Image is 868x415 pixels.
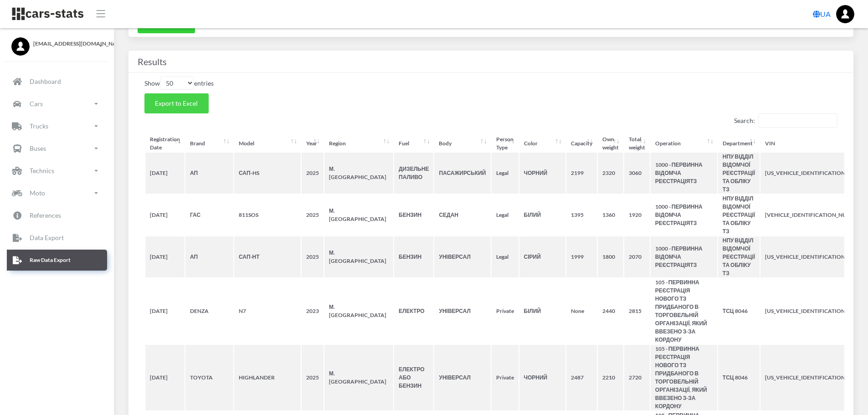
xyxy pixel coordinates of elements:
[155,99,198,107] span: Export to Excel
[434,195,490,236] th: СЕДАН
[624,278,650,344] th: 2815
[394,236,433,277] th: БЕНЗИН
[324,236,393,277] th: М.[GEOGRAPHIC_DATA]
[651,195,717,236] th: 1000 - ПЕРВИННА ВІДОМЧА РЕЄСТРАЦІЯТЗ
[30,165,54,176] p: Technics
[30,120,48,132] p: Trucks
[30,76,61,87] p: Dashboard
[651,135,717,152] th: Operation: activate to sort column ascending
[138,54,844,69] h4: Results
[185,135,233,152] th: Brand: activate to sort column ascending
[324,278,393,344] th: М.[GEOGRAPHIC_DATA]
[145,135,185,152] th: Registration Date: activate to sort column ascending
[519,135,565,152] th: Color: activate to sort column ascending
[519,345,565,410] th: ЧОРНИЙ
[145,195,185,236] th: [DATE]
[566,195,597,236] th: 1395
[160,77,194,90] select: Showentries
[566,135,597,152] th: Capacity: activate to sort column ascending
[566,345,597,410] th: 2487
[651,345,717,410] th: 105 - ПЕРВИННА РЕЄСТРАЦІЯ НОВОГО ТЗ ПРИДБАНОГО В ТОРГОВЕЛЬНІЙ ОРГАНІЗАЦІЇ, ЯКИЙ ВВЕЗЕНО З-ЗА КОРДОНУ
[394,135,433,152] th: Fuel: activate to sort column ascending
[492,153,519,194] th: Legal
[718,135,760,152] th: Department: activate to sort column ascending
[11,37,103,48] a: [EMAIL_ADDRESS][DOMAIN_NAME]
[519,153,565,194] th: ЧОРНИЙ
[598,236,623,277] th: 1800
[394,278,433,344] th: ЕЛЕКТРО
[624,345,650,410] th: 2720
[434,236,490,277] th: УНІВЕРСАЛ
[185,236,233,277] th: АП
[624,135,650,152] th: Total weight: activate to sort column ascending
[234,135,301,152] th: Model: activate to sort column ascending
[324,153,393,194] th: М.[GEOGRAPHIC_DATA]
[324,195,393,236] th: М.[GEOGRAPHIC_DATA]
[836,5,854,23] img: ...
[234,236,301,277] th: САП-НТ
[145,345,185,410] th: [DATE]
[492,278,519,344] th: Private
[734,113,837,128] label: Search:
[30,210,61,221] p: References
[302,236,324,277] th: 2025
[302,195,324,236] th: 2025
[566,153,597,194] th: 2199
[145,236,185,277] th: [DATE]
[33,40,103,48] span: [EMAIL_ADDRESS][DOMAIN_NAME]
[302,278,324,344] th: 2023
[234,278,301,344] th: N7
[598,345,623,410] th: 2210
[234,195,301,236] th: 811SOS
[30,143,46,154] p: Buses
[624,195,650,236] th: 1920
[651,278,717,344] th: 105 - ПЕРВИННА РЕЄСТРАЦІЯ НОВОГО ТЗ ПРИДБАНОГО В ТОРГОВЕЛЬНІЙ ОРГАНІЗАЦІЇ, ЯКИЙ ВВЕЗЕНО З-ЗА КОРДОНУ
[7,71,107,92] a: Dashboard
[598,153,623,194] th: 2320
[434,278,490,344] th: УНІВЕРСАЛ
[718,195,760,236] th: НПУ ВІДДІЛ ВІДОМЧОЇ РЕЄСТРАЦІЇ ТА ОБЛІКУ ТЗ
[11,7,84,21] img: navbar brand
[809,5,834,23] a: UA
[492,345,519,410] th: Private
[7,205,107,226] a: References
[30,98,43,109] p: Cars
[492,135,519,152] th: Person Type: activate to sort column ascending
[145,278,185,344] th: [DATE]
[394,345,433,410] th: ЕЛЕКТРО АБО БЕНЗИН
[30,187,45,199] p: Moto
[30,255,71,265] p: Raw Data Export
[302,153,324,194] th: 2025
[7,93,107,114] a: Cars
[7,160,107,181] a: Technics
[519,195,565,236] th: БІЛИЙ
[718,345,760,410] th: ТСЦ 8046
[598,278,623,344] th: 2440
[651,153,717,194] th: 1000 - ПЕРВИННА ВІДОМЧА РЕЄСТРАЦІЯТЗ
[234,345,301,410] th: HIGHLANDER
[434,153,490,194] th: ПАСАЖИРСЬКИЙ
[624,236,650,277] th: 2070
[598,195,623,236] th: 1360
[598,135,623,152] th: Own weight: activate to sort column ascending
[434,135,490,152] th: Body: activate to sort column ascending
[7,183,107,204] a: Moto
[144,77,214,90] label: Show entries
[394,195,433,236] th: БЕНЗИН
[144,93,209,113] button: Export to Excel
[30,232,64,243] p: Data Export
[185,153,233,194] th: АП
[434,345,490,410] th: УНІВЕРСАЛ
[324,135,393,152] th: Region: activate to sort column ascending
[185,278,233,344] th: DENZA
[624,153,650,194] th: 3060
[234,153,301,194] th: САП-HS
[758,113,837,128] input: Search:
[302,345,324,410] th: 2025
[492,236,519,277] th: Legal
[718,278,760,344] th: ТСЦ 8046
[566,236,597,277] th: 1999
[185,345,233,410] th: TOYOTA
[519,236,565,277] th: СІРИЙ
[718,153,760,194] th: НПУ ВІДДІЛ ВІДОМЧОЇ РЕЄСТРАЦІЇ ТА ОБЛІКУ ТЗ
